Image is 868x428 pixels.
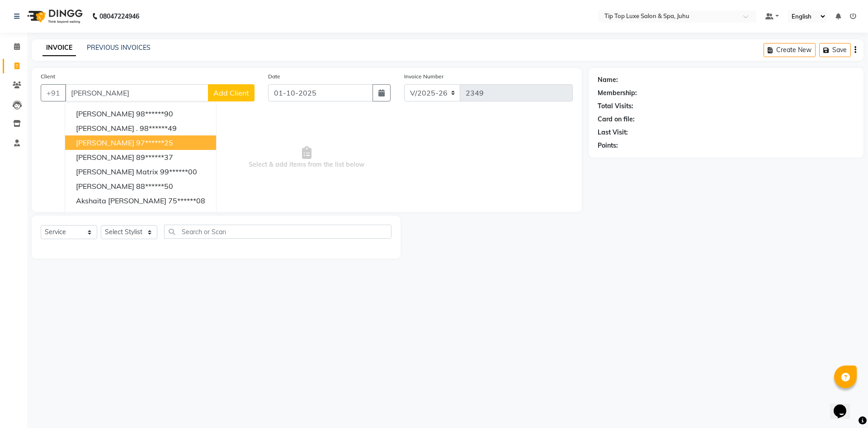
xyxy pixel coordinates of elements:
[598,88,637,98] div: Membership:
[164,225,392,239] input: Search or Scan
[404,72,443,81] label: Invoice Number
[41,112,573,203] span: Select & add items from the list below
[65,84,208,101] input: Search by Name/Mobile/Email/Code
[830,392,859,419] iframe: chat widget
[42,40,76,56] a: INVOICE
[598,101,633,111] div: Total Visits:
[41,72,55,81] label: Client
[598,75,618,85] div: Name:
[213,88,249,97] span: Add Client
[598,115,635,124] div: Card on file:
[41,84,66,101] button: +91
[76,109,134,118] span: [PERSON_NAME]
[99,4,139,29] b: 08047224946
[23,4,85,29] img: logo
[76,153,134,162] span: [PERSON_NAME]
[76,124,138,133] span: [PERSON_NAME] .
[208,84,255,101] button: Add Client
[76,211,134,220] span: [PERSON_NAME]
[87,43,151,52] a: PREVIOUS INVOICES
[76,167,158,176] span: [PERSON_NAME] Matrix
[598,128,628,137] div: Last Visit:
[819,43,851,57] button: Save
[76,196,166,205] span: Akshaita [PERSON_NAME]
[76,182,134,191] span: [PERSON_NAME]
[764,43,816,57] button: Create New
[598,141,618,150] div: Points:
[268,72,280,81] label: Date
[76,138,134,147] span: [PERSON_NAME]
